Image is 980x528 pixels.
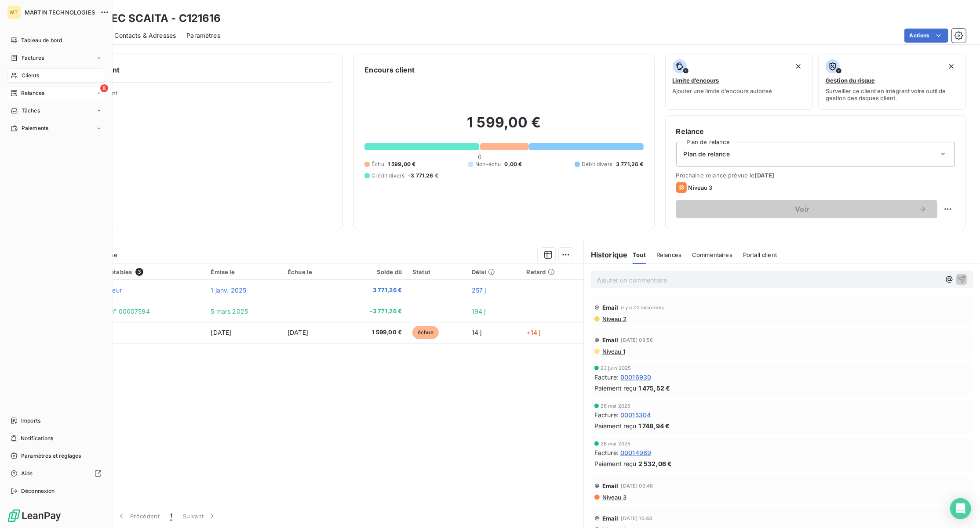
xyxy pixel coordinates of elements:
span: Relances [21,89,44,97]
span: Propriétés Client [71,90,332,102]
h6: Historique [584,250,628,260]
span: Email [602,336,619,344]
h2: 1 599,00 € [364,114,643,140]
div: Émise le [211,268,277,275]
span: Facture : [594,448,619,457]
span: [DATE] 10:43 [621,516,652,521]
span: Tableau de bord [21,36,62,44]
span: Règlement n° 00007594 [77,307,150,315]
button: Voir [676,200,937,218]
span: Clients [22,72,39,80]
span: 3 771,26 € [344,286,402,295]
span: 1 [170,512,172,521]
span: Niveau 2 [601,315,627,322]
span: -3 771,26 € [408,172,438,180]
a: Aide [7,467,105,481]
button: 1 [165,507,178,525]
span: Voir [687,206,918,213]
span: Déconnexion [21,487,55,495]
span: 0 [478,153,481,160]
h6: Informations client [53,65,332,75]
span: Paiements [22,124,48,132]
span: [DATE] [755,172,775,179]
span: Niveau 3 [689,184,713,191]
span: Tout [633,251,646,258]
div: Retard [527,268,578,275]
span: MARTIN TECHNOLOGIES [25,9,95,16]
span: [DATE] 09:56 [621,337,653,343]
button: Suivant [178,507,222,525]
span: Débit divers [582,160,612,168]
div: Solde dû [344,268,402,275]
span: 3 771,26 € [616,160,644,168]
span: Échu [372,160,384,168]
span: 26 mai 2025 [601,403,631,409]
span: Factures [22,54,44,62]
span: Aide [21,470,33,477]
span: Portail client [743,251,777,258]
span: 1 475,52 € [638,383,670,393]
span: [DATE] [288,329,308,336]
span: 1 599,00 € [388,160,416,168]
span: il y a 22 secondes [621,305,664,310]
span: Commentaires [692,251,732,258]
button: Limite d’encoursAjouter une limite d’encours autorisé [665,54,813,110]
span: Imports [21,417,40,425]
div: Pièces comptables [77,268,200,276]
span: 00016930 [620,372,651,382]
span: 26 mai 2025 [601,441,631,446]
div: MT [7,5,21,19]
span: Email [602,515,619,522]
span: Surveiller ce client en intégrant votre outil de gestion des risques client. [826,87,958,101]
span: 194 j [472,307,486,315]
span: 23 juin 2025 [601,365,631,371]
span: 257 j [472,286,486,294]
span: [DATE] [211,329,231,336]
img: Logo LeanPay [7,509,62,523]
span: Plan de relance [684,150,730,159]
span: 8 [100,84,108,92]
span: Contacts & Adresses [114,31,176,40]
span: 00015304 [620,410,651,420]
span: Email [602,482,619,489]
h3: ESTELEC SCAITA - C121616 [77,11,221,26]
span: 14 j [472,329,482,336]
span: Prochaine relance prévue le [676,172,955,179]
button: Actions [904,29,948,43]
span: Paiement reçu [594,421,637,430]
span: Paiement reçu [594,383,637,393]
span: Facture : [594,372,619,382]
span: 1 599,00 € [344,328,402,337]
span: 5 mars 2025 [211,307,248,315]
span: Paiement reçu [594,459,637,468]
button: Précédent [112,507,165,525]
span: 1 janv. 2025 [211,286,246,294]
span: Paramètres [186,31,220,40]
div: Délai [472,268,516,275]
span: Email [602,304,619,311]
span: -3 771,26 € [344,307,402,316]
span: 3 [135,268,143,276]
span: +14 j [527,329,541,336]
span: 2 532,06 € [638,459,672,468]
button: Gestion du risqueSurveiller ce client en intégrant votre outil de gestion des risques client. [818,54,966,110]
span: Niveau 3 [601,494,627,501]
span: Tâches [22,107,40,115]
span: [DATE] 09:48 [621,483,653,488]
span: 0,00 € [505,160,522,168]
div: Statut [412,268,461,275]
span: Niveau 1 [601,348,625,355]
span: échue [412,326,439,339]
span: Relances [656,251,681,258]
div: Échue le [288,268,334,275]
span: Paramètres et réglages [21,452,81,460]
div: Open Intercom Messenger [950,498,971,519]
h6: Encours client [364,65,415,75]
span: Notifications [21,434,53,442]
span: Non-échu [475,160,501,168]
span: 1 748,94 € [638,421,670,430]
span: Facture : [594,410,619,420]
h6: Relance [676,126,955,137]
span: 00014969 [620,448,651,457]
span: Limite d’encours [673,77,719,84]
